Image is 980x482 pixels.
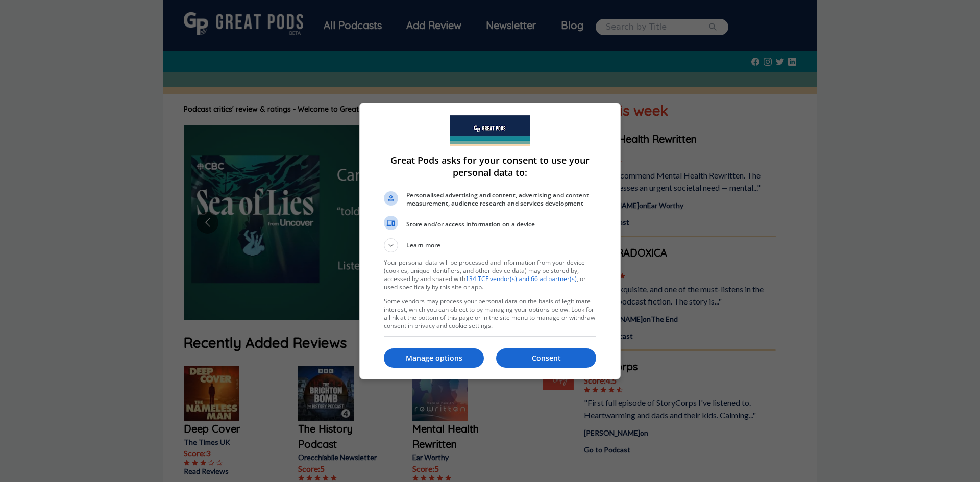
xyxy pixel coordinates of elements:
[406,191,596,208] span: Personalised advertising and content, advertising and content measurement, audience research and ...
[465,274,577,283] a: 134 TCF vendor(s) and 66 ad partner(s)
[496,353,596,363] p: Consent
[384,353,484,363] p: Manage options
[406,241,440,252] span: Learn more
[384,238,596,252] button: Learn more
[384,297,596,330] p: Some vendors may process your personal data on the basis of legitimate interest, which you can ob...
[406,220,596,229] span: Store and/or access information on a device
[496,348,596,368] button: Consent
[384,154,596,179] h1: Great Pods asks for your consent to use your personal data to:
[450,115,530,146] img: Welcome to Great Pods
[384,259,596,291] p: Your personal data will be processed and information from your device (cookies, unique identifier...
[384,348,484,368] button: Manage options
[359,103,621,379] div: Great Pods asks for your consent to use your personal data to:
